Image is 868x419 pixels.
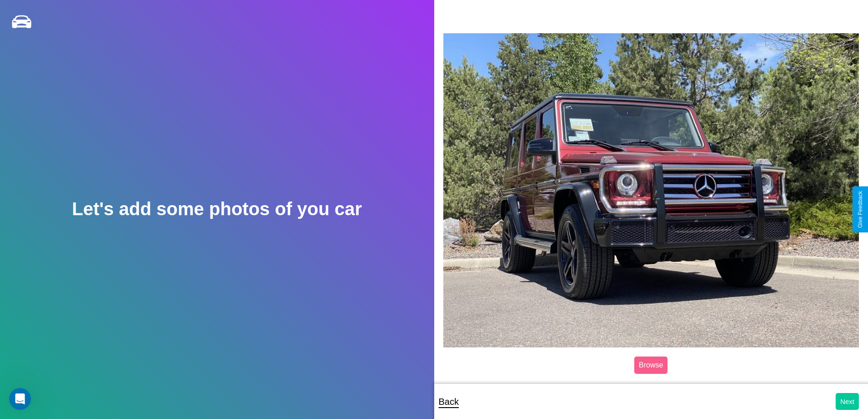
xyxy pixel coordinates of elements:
[857,191,863,228] div: Give Feedback
[9,388,31,410] iframe: Intercom live chat
[836,393,859,410] button: Next
[634,357,668,374] label: Browse
[439,393,459,410] p: Back
[72,199,362,219] h2: Let's add some photos of you car
[443,33,859,347] img: posted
